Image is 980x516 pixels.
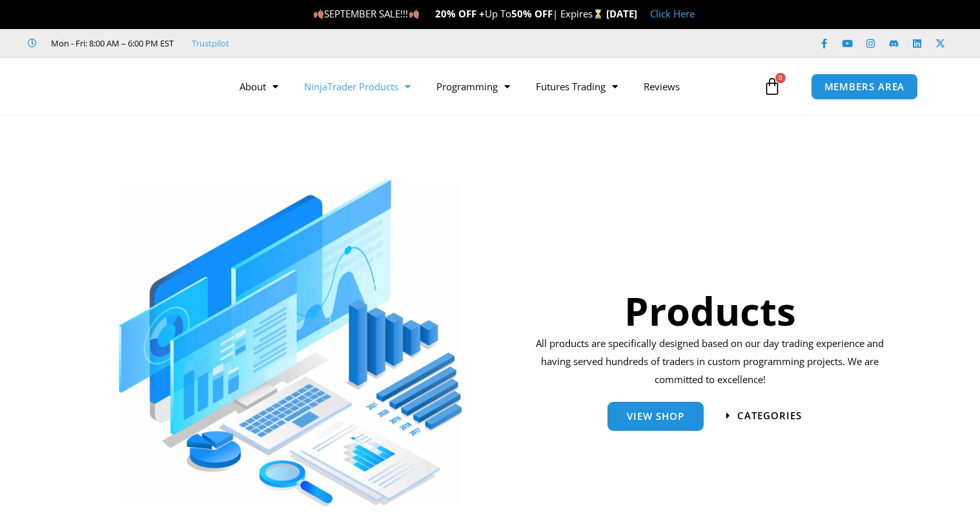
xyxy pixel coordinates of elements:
[314,9,323,19] img: 🍂
[435,7,485,20] strong: 20% OFF +
[531,335,888,389] p: All products are specifically designed based on our day trading experience and having served hund...
[119,179,462,506] img: ProductsSection scaled | Affordable Indicators – NinjaTrader
[48,35,174,51] span: Mon - Fri: 8:00 AM – 6:00 PM EST
[593,9,603,19] img: ⌛
[409,9,419,19] img: 🍂
[744,68,801,105] a: 0
[606,7,637,20] strong: [DATE]
[650,7,695,20] a: Click Here
[227,72,291,101] a: About
[313,7,606,20] span: SEPTEMBER SALE!!! Up To | Expires
[775,73,786,83] span: 0
[531,284,888,338] h1: Products
[227,72,760,101] nav: Menu
[424,72,523,101] a: Programming
[523,72,631,101] a: Futures Trading
[627,412,684,421] span: View Shop
[726,411,802,421] a: categories
[631,72,693,101] a: Reviews
[291,72,424,101] a: NinjaTrader Products
[48,63,187,110] img: LogoAI | Affordable Indicators – NinjaTrader
[811,74,919,100] a: MEMBERS AREA
[824,82,905,92] span: MEMBERS AREA
[192,35,229,51] a: Trustpilot
[737,411,802,421] span: categories
[607,402,704,431] a: View Shop
[511,7,553,20] strong: 50% OFF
